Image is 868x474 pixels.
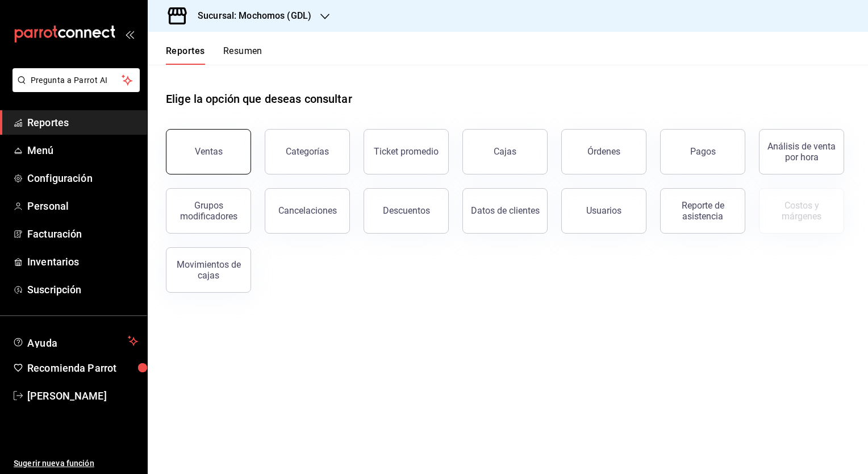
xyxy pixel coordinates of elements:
[587,146,620,157] div: Órdenes
[383,205,430,216] div: Descuentos
[166,45,262,65] div: Pestañas de navegación
[189,9,311,23] h3: Sucursal: Mochomos (GDL)
[14,459,94,468] font: Sugerir nueva función
[364,188,449,234] button: Descuentos
[660,188,745,234] button: Reporte de asistencia
[278,205,337,216] div: Cancelaciones
[166,129,251,174] button: Ventas
[27,144,54,156] font: Menú
[561,188,646,234] button: Usuarios
[561,129,646,174] button: Órdenes
[265,129,350,174] button: Categorías
[195,146,223,157] div: Ventas
[27,117,69,128] font: Reportes
[27,390,107,402] font: [PERSON_NAME]
[660,129,745,174] button: Pagos
[223,45,262,65] button: Resumen
[766,200,837,222] div: Costos y márgenes
[286,146,329,157] div: Categorías
[759,188,844,234] button: Contrata inventarios para ver este reporte
[173,200,244,222] div: Grupos modificadores
[766,141,837,163] div: Análisis de venta por hora
[667,200,738,222] div: Reporte de asistencia
[27,284,81,296] font: Suscripción
[471,205,540,216] div: Datos de clientes
[166,247,251,293] button: Movimientos de cajas
[27,256,79,268] font: Inventarios
[166,45,205,57] font: Reportes
[125,30,134,39] button: open_drawer_menu
[27,228,82,240] font: Facturación
[173,259,244,281] div: Movimientos de cajas
[166,188,251,234] button: Grupos modificadores
[494,145,517,159] div: Cajas
[12,68,140,92] button: Pregunta a Parrot AI
[690,146,716,157] div: Pagos
[374,146,439,157] div: Ticket promedio
[27,200,69,212] font: Personal
[27,334,123,348] span: Ayuda
[8,82,140,94] a: Pregunta a Parrot AI
[462,188,548,234] button: Datos de clientes
[27,172,93,184] font: Configuración
[462,129,548,174] a: Cajas
[364,129,449,174] button: Ticket promedio
[27,362,116,374] font: Recomienda Parrot
[265,188,350,234] button: Cancelaciones
[166,90,352,107] h1: Elige la opción que deseas consultar
[586,205,621,216] div: Usuarios
[759,129,844,174] button: Análisis de venta por hora
[31,74,122,86] span: Pregunta a Parrot AI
